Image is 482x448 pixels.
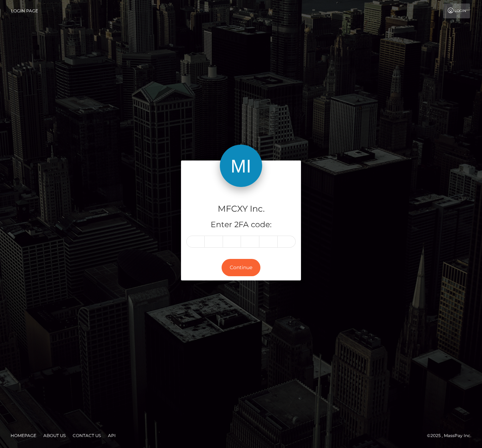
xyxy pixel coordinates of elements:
div: © 2025 , MassPay Inc. [427,432,477,440]
button: Continue [222,259,260,276]
h5: Enter 2FA code: [186,219,296,230]
a: Contact Us [70,430,104,441]
a: About Us [41,430,68,441]
a: Login [443,4,470,18]
a: Login Page [11,4,38,18]
a: API [105,430,119,441]
img: MFCXY Inc. [220,145,262,187]
h4: MFCXY Inc. [186,203,296,215]
a: Homepage [8,430,39,441]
